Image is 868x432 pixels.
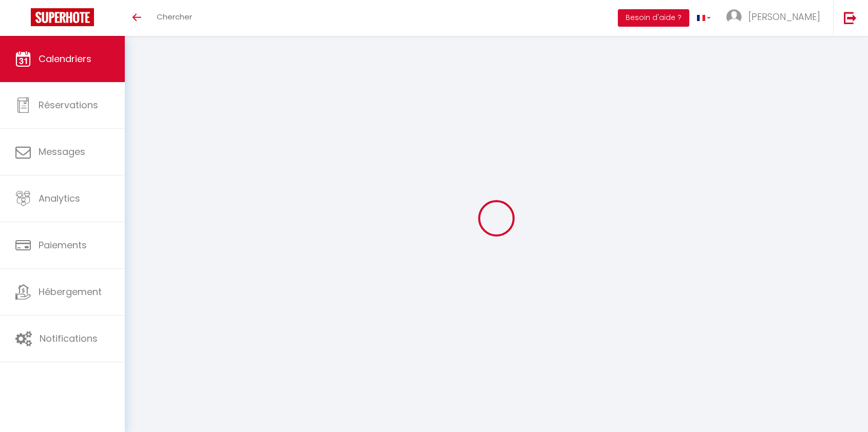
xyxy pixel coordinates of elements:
span: [PERSON_NAME] [748,10,820,23]
span: Calendriers [39,52,91,65]
span: Hébergement [39,285,102,298]
img: logout [844,11,857,24]
span: Paiements [39,239,87,251]
span: Chercher [157,11,192,22]
span: Notifications [40,332,98,345]
span: Réservations [39,99,98,111]
img: Super Booking [31,8,94,26]
img: ... [726,9,742,25]
span: Analytics [39,192,80,205]
span: Messages [39,145,85,158]
button: Besoin d'aide ? [618,9,689,27]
